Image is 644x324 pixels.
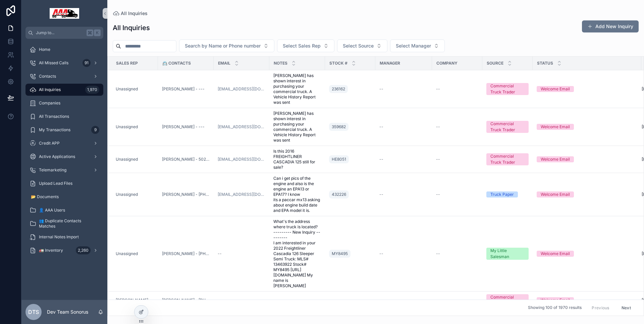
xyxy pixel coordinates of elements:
[379,298,383,303] span: --
[116,61,138,66] span: Sales Rep
[116,124,138,130] a: Unassigned
[25,27,103,39] button: Jump to...K
[379,157,428,162] a: --
[39,47,50,52] span: Home
[537,191,637,197] a: Welcome Email
[273,176,321,213] a: Can i get pics of the engine and also is the engine an EPA13 or EPA17? I know its a paccar mx13 a...
[116,298,148,303] a: [PERSON_NAME]
[39,127,70,133] span: My Transactions
[332,251,348,256] span: MY8495
[116,86,154,92] a: Unassigned
[582,20,639,32] button: Add New Inquiry
[25,177,103,189] a: Upload Lead Files
[490,153,525,165] div: Commercial Truck Trader
[486,248,529,260] a: My Little Salesman
[273,111,321,143] span: [PERSON_NAME] has shown interest in purchasing your commercial truck. A Vehicle History Report wa...
[218,124,265,130] a: [EMAIL_ADDRESS][DOMAIN_NAME]
[343,43,374,49] span: Select Source
[486,153,529,165] a: Commercial Truck Trader
[337,39,387,52] button: Select Button
[25,84,103,96] a: All Inquiries1,970
[537,297,637,303] a: Welcome Email
[379,251,383,256] span: --
[537,61,553,66] span: Status
[390,39,445,52] button: Select Button
[162,86,205,92] span: [PERSON_NAME] - ---
[121,10,148,17] span: All Inquiries
[218,61,230,66] span: Email
[218,251,265,256] a: --
[329,155,349,163] a: HE8051
[541,191,570,197] div: Welcome Email
[218,157,265,162] a: [EMAIL_ADDRESS][DOMAIN_NAME]
[332,157,346,162] span: HE8051
[332,86,345,92] span: 236162
[436,157,440,162] span: --
[162,298,210,303] a: [PERSON_NAME] - [PHONE_NUMBER]
[380,61,400,66] span: Manager
[541,86,570,92] div: Welcome Email
[329,123,348,131] a: 359682
[50,8,79,19] img: App logo
[273,219,321,289] a: What's the address where truck is located? --------- New Inquiry --------- I am interested in you...
[76,246,91,254] div: 2,260
[116,251,154,256] a: Unassigned
[436,192,478,197] a: --
[116,157,138,162] span: Unassigned
[116,251,138,256] span: Unassigned
[162,251,210,256] a: [PERSON_NAME] - [PHONE_NUMBER]
[25,231,103,243] a: Internal Notes Import
[379,192,383,197] span: --
[436,86,440,92] span: --
[283,43,321,49] span: Select Sales Rep
[528,305,582,311] span: Showing 100 of 1970 results
[329,189,371,200] a: 432226
[218,251,222,256] span: --
[218,192,265,197] a: [EMAIL_ADDRESS][DOMAIN_NAME]
[179,39,274,52] button: Select Button
[25,244,103,256] a: 🚛 Inventory2,260
[39,60,68,66] span: All Missed Calls
[25,204,103,216] a: 👤 AAA Users
[25,218,103,230] a: 👥 Duplicate Contacts Matches
[21,39,107,265] div: scrollable content
[329,121,371,132] a: 359682
[39,248,63,253] span: 🚛 Inventory
[436,251,440,256] span: --
[436,251,478,256] a: --
[218,298,222,303] span: --
[490,248,525,260] div: My Little Salesman
[490,191,514,197] div: Truck Paper
[25,151,103,163] a: Active Applications
[116,86,138,92] a: Unassigned
[541,297,570,303] div: Welcome Email
[332,192,346,197] span: 432226
[25,44,103,56] a: Home
[162,61,191,66] span: 📇 Contacts
[162,124,205,130] a: [PERSON_NAME] - ---
[379,251,428,256] a: --
[36,30,84,35] span: Jump to...
[436,157,478,162] a: --
[25,137,103,149] a: Credit APP
[329,190,349,198] a: 432226
[379,124,383,130] span: --
[39,154,75,159] span: Active Applications
[490,121,525,133] div: Commercial Truck Trader
[329,61,347,66] span: Stock #
[436,124,478,130] a: --
[273,149,321,170] a: Is this 2016 FREIGHTLINER CASCADIA 125 still for sale?
[537,86,637,92] a: Welcome Email
[332,124,346,130] span: 359682
[436,124,440,130] span: --
[329,298,333,303] span: --
[116,124,154,130] a: Unassigned
[162,157,210,162] a: [PERSON_NAME] - 5023159833
[379,86,428,92] a: --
